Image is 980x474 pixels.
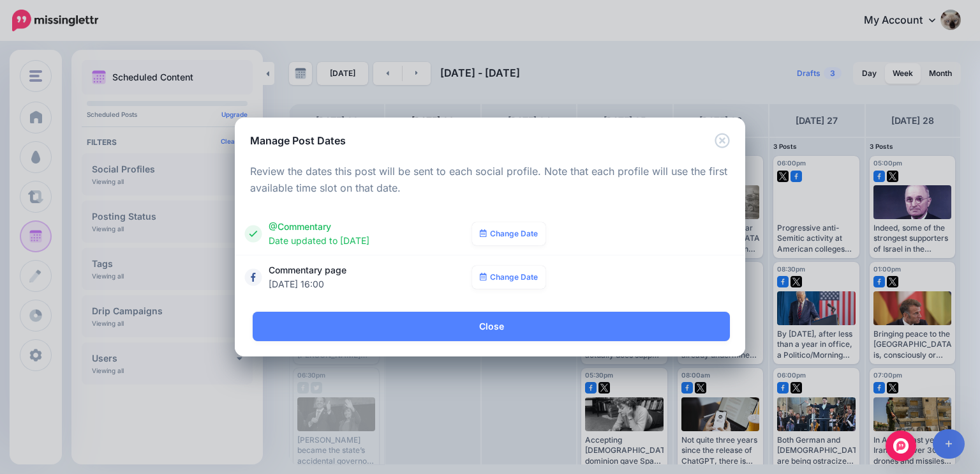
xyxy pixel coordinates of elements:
[715,133,730,149] button: Close
[269,220,472,248] span: @Commentary
[269,263,472,291] span: Commentary page
[886,431,916,461] div: Open Intercom Messenger
[472,266,546,289] a: Change Date
[269,277,466,291] span: [DATE] 16:00
[250,133,346,148] h5: Manage Post Dates
[269,234,466,248] span: Date updated to [DATE]
[253,312,730,341] a: Close
[472,222,546,245] a: Change Date
[250,164,730,197] p: Review the dates this post will be sent to each social profile. Note that each profile will use t...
